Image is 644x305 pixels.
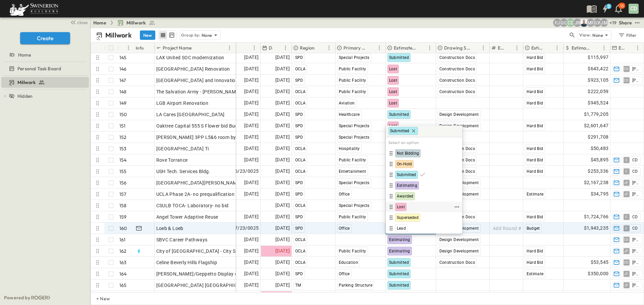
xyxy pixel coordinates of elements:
[244,76,259,84] span: [DATE]
[580,19,588,27] img: Brandon Norcutt (brandon.norcutt@swinerton.com)
[244,65,259,73] span: [DATE]
[269,45,273,51] p: Due Date
[588,167,608,175] span: $253,336
[527,260,543,265] span: Hard Bid
[472,44,479,52] button: Sort
[439,249,479,253] span: Design Development
[17,79,36,86] span: Millwork
[527,158,543,162] span: Hard Bid
[295,146,306,151] span: OCLA
[339,283,373,288] span: Parking Structure
[339,146,360,151] span: Hospitality
[389,67,397,71] span: Lost
[505,44,513,52] button: Sort
[632,157,638,163] span: CD
[295,67,306,71] span: OCLA
[119,111,127,118] p: 150
[275,88,290,95] span: [DATE]
[588,54,608,61] span: $115,997
[387,224,461,232] div: Lead
[397,194,413,199] span: Awarded
[244,54,259,61] span: [DATE]
[624,251,629,251] span: JF
[609,19,616,26] p: + 19
[629,4,639,14] div: CD
[339,124,370,128] span: Special Projects
[295,180,303,185] span: SPD
[232,224,259,232] span: 07/23/0025
[156,145,209,152] span: [GEOGRAPHIC_DATA] Ti
[275,224,290,232] span: [DATE]
[513,44,521,52] button: Menu
[244,110,259,118] span: [DATE]
[156,282,274,289] span: [GEOGRAPHIC_DATA] [GEOGRAPHIC_DATA] Structure
[339,203,370,208] span: Special Projects
[439,112,479,117] span: Design Development
[156,191,252,198] span: UCLA Phase 2A- no prequalification needed
[591,258,609,266] span: $53,545
[592,32,603,39] p: None
[1,63,89,74] div: Personal Task Boardtest
[439,55,475,60] span: Construction Docs
[295,272,303,276] span: SPD
[275,133,290,141] span: [DATE]
[1,78,88,87] a: Millwork
[397,204,405,210] span: Lost
[167,31,176,39] button: kanban view
[181,32,200,39] p: Group by:
[339,226,350,231] span: Office
[553,44,561,52] button: Menu
[193,44,200,52] button: Sort
[295,135,303,140] span: SPD
[119,191,126,198] p: 157
[244,247,259,255] span: [DATE]
[275,236,290,243] span: [DATE]
[105,30,132,40] p: Millwork
[632,78,639,83] span: [PERSON_NAME]
[591,145,609,152] span: $50,483
[244,190,259,198] span: [DATE]
[397,215,419,220] span: Superseded
[119,157,127,163] p: 154
[619,45,625,51] p: Estimate Lead
[275,54,290,61] span: [DATE]
[628,3,639,14] button: CD
[397,161,412,167] span: On-Hold
[444,45,471,51] p: Drawing Status
[156,134,289,141] span: [PERSON_NAME] 3PP L5&6 room by room breakout required
[389,237,410,242] span: Estimating
[632,237,639,242] span: [PERSON_NAME]
[588,99,608,107] span: $945,524
[339,55,370,60] span: Special Projects
[325,44,333,52] button: Menu
[587,19,595,27] div: Madison Pagdilao (madison.pagdilao@swinerton.com)
[156,123,245,129] span: Oaktree Capital 555 S Flower bid Budget
[389,112,409,117] span: Submitted
[632,248,639,254] span: [PERSON_NAME]
[275,270,290,278] span: [DATE]
[389,89,397,94] span: Lost
[608,4,610,9] h6: 2
[439,237,479,242] span: Design Development
[339,260,359,265] span: Education
[275,258,290,266] span: [DATE]
[17,93,33,99] span: Hidden
[632,169,638,174] span: CD
[584,213,609,221] span: $1,724,766
[389,78,397,83] span: Lost
[119,77,126,84] p: 147
[77,19,88,26] span: close
[386,137,462,148] h6: Select an option
[295,192,303,197] span: SPD
[339,89,366,94] span: Public Facility
[275,76,290,84] span: [DATE]
[295,78,303,83] span: SPD
[119,54,127,61] p: 145
[339,101,355,105] span: Aviation
[387,171,461,179] div: Submitted
[274,44,281,52] button: Sort
[389,55,409,60] span: Submitted
[232,167,259,175] span: 06/23/0025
